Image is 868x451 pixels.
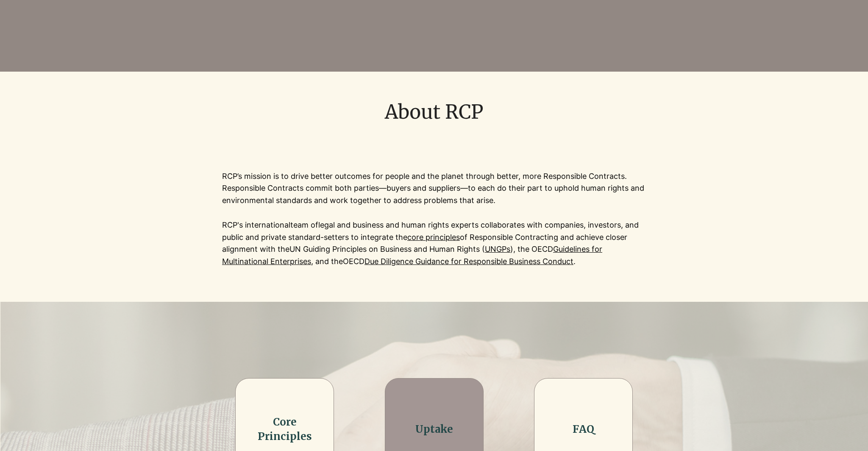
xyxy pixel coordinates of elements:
[364,257,573,266] a: Due Diligence Guidance for Responsible Business Conduct
[222,219,646,268] p: RCP's international legal and business and human rights experts collaborates with companies, inve...
[407,233,460,242] a: core principles
[289,245,485,253] a: UN Guiding Principles on Business and Human Rights (
[510,245,513,253] a: )
[343,257,364,266] a: OECD
[415,423,453,436] a: Uptake
[573,423,594,436] a: FAQ
[485,245,510,253] a: UNGPs
[290,220,318,229] span: team of
[222,170,646,207] p: RCP’s mission is to drive better outcomes for people and the planet through better, more Responsi...
[258,415,312,443] a: Core Principles
[222,99,646,125] h1: About RCP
